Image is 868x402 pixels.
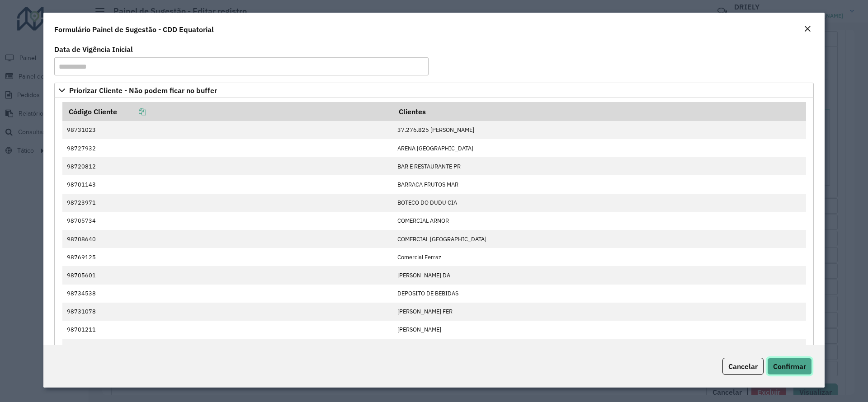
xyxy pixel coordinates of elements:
td: 98727932 [62,139,393,157]
td: 98769125 [62,248,393,266]
td: BARRACA FRUTOS MAR [392,175,806,193]
td: 98731078 [62,303,393,321]
td: FUTEBOL SOCIETY ROLA [392,339,806,357]
th: Código Cliente [62,102,393,121]
td: 98736193 [62,339,393,357]
td: BOTECO DO DUDU CIA [392,194,806,212]
td: 37.276.825 [PERSON_NAME] [392,121,806,139]
td: 98705601 [62,266,393,284]
label: Data de Vigência Inicial [54,44,133,55]
span: Confirmar [773,362,806,371]
button: Close [801,23,814,35]
td: ARENA [GEOGRAPHIC_DATA] [392,139,806,157]
td: COMERCIAL [GEOGRAPHIC_DATA] [392,230,806,248]
td: 98731023 [62,121,393,139]
td: 98720812 [62,157,393,175]
td: [PERSON_NAME] [392,321,806,339]
span: Cancelar [728,362,758,371]
button: Cancelar [722,358,764,375]
td: 98701143 [62,175,393,193]
td: Comercial Ferraz [392,248,806,266]
h4: Formulário Painel de Sugestão - CDD Equatorial [54,24,214,35]
span: Priorizar Cliente - Não podem ficar no buffer [69,87,217,94]
button: Confirmar [767,358,812,375]
td: 98723971 [62,194,393,212]
td: DEPOSITO DE BEBIDAS [392,285,806,303]
td: COMERCIAL ARNOR [392,212,806,230]
th: Clientes [392,102,806,121]
td: [PERSON_NAME] FER [392,303,806,321]
a: Priorizar Cliente - Não podem ficar no buffer [54,83,814,98]
td: 98734538 [62,285,393,303]
em: Fechar [804,25,811,33]
td: 98708640 [62,230,393,248]
td: 98705734 [62,212,393,230]
td: [PERSON_NAME] DA [392,266,806,284]
td: BAR E RESTAURANTE PR [392,157,806,175]
a: Copiar [117,107,146,116]
td: 98701211 [62,321,393,339]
